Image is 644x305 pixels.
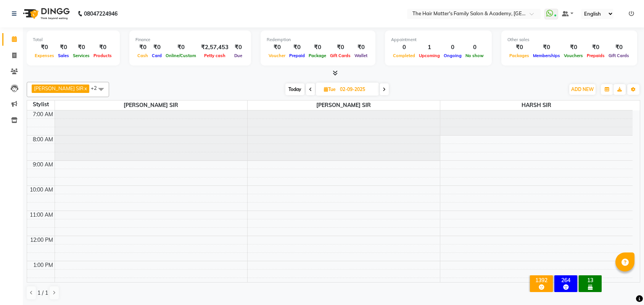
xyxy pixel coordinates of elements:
div: 9:00 AM [31,161,55,169]
span: ADD NEW [571,86,594,92]
button: ADD NEW [569,84,596,95]
div: 1 [417,43,442,52]
span: Sales [56,53,71,58]
span: HARSH SIR [440,101,633,110]
div: ₹0 [267,43,287,52]
span: [PERSON_NAME] SIR [34,85,84,91]
div: 7:00 AM [31,110,55,118]
span: Cash [135,53,150,58]
div: ₹0 [232,43,245,52]
div: ₹0 [353,43,369,52]
a: x [84,85,87,91]
span: Card [150,53,164,58]
div: ₹2,57,453 [198,43,232,52]
img: logo [19,3,72,24]
span: Prepaid [287,53,307,58]
div: 12:00 PM [29,236,55,244]
div: ₹0 [92,43,114,52]
span: Gift Cards [328,53,353,58]
input: 2025-09-02 [338,84,376,95]
div: ₹0 [531,43,562,52]
div: 264 [556,277,576,284]
div: 0 [442,43,464,52]
span: Vouchers [562,53,585,58]
span: Memberships [531,53,562,58]
span: Due [232,53,244,58]
div: ₹0 [507,43,531,52]
div: 11:00 AM [28,211,55,219]
span: Tue [322,86,338,92]
span: [PERSON_NAME] SIR [248,101,440,110]
div: Appointment [391,37,486,43]
div: ₹0 [585,43,607,52]
b: 08047224946 [84,3,118,24]
div: ₹0 [287,43,307,52]
div: 1:00 PM [32,261,55,269]
span: Voucher [267,53,287,58]
div: 10:00 AM [28,186,55,194]
span: Packages [507,53,531,58]
div: ₹0 [607,43,631,52]
span: Upcoming [417,53,442,58]
div: ₹0 [71,43,92,52]
span: Ongoing [442,53,464,58]
span: 1 / 1 [37,289,48,297]
div: ₹0 [328,43,353,52]
span: Package [307,53,328,58]
div: ₹0 [150,43,164,52]
span: Gift Cards [607,53,631,58]
span: [PERSON_NAME] SIR [55,101,247,110]
span: Petty cash [202,53,227,58]
span: Products [92,53,114,58]
span: Completed [391,53,417,58]
div: ₹0 [135,43,150,52]
span: Prepaids [585,53,607,58]
div: ₹0 [307,43,328,52]
div: 0 [391,43,417,52]
div: 13 [580,277,600,284]
div: Other sales [507,37,631,43]
span: No show [464,53,486,58]
div: ₹0 [33,43,56,52]
span: Services [71,53,92,58]
div: Redemption [267,37,369,43]
div: 8:00 AM [31,136,55,144]
div: 1392 [531,277,551,284]
div: ₹0 [56,43,71,52]
div: Stylist [27,101,55,109]
span: +2 [91,85,103,91]
div: Finance [135,37,245,43]
div: 0 [464,43,486,52]
span: Today [285,83,304,95]
span: Expenses [33,53,56,58]
span: Online/Custom [164,53,198,58]
div: ₹0 [562,43,585,52]
div: ₹0 [164,43,198,52]
div: Total [33,37,114,43]
span: Wallet [353,53,369,58]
